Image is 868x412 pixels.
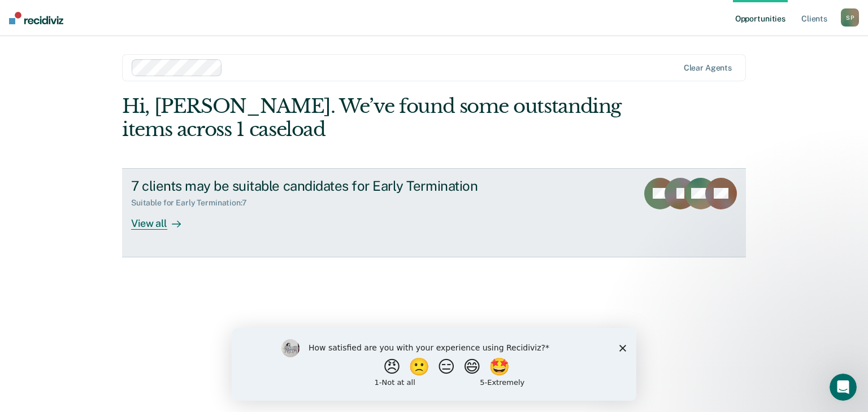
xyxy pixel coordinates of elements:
[122,95,621,141] div: Hi, [PERSON_NAME]. We’ve found some outstanding items across 1 caseload
[830,374,857,401] iframe: Intercom live chat
[232,328,636,401] iframe: Survey by Kim from Recidiviz
[131,178,528,194] div: 7 clients may be suitable candidates for Early Termination
[841,8,859,27] div: S P
[131,208,194,230] div: View all
[9,12,63,24] img: Recidiviz
[684,63,732,73] div: Clear agents
[131,198,256,208] div: Suitable for Early Termination : 7
[122,168,746,257] a: 7 clients may be suitable candidates for Early TerminationSuitable for Early Termination:7View all
[841,8,859,27] button: SP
